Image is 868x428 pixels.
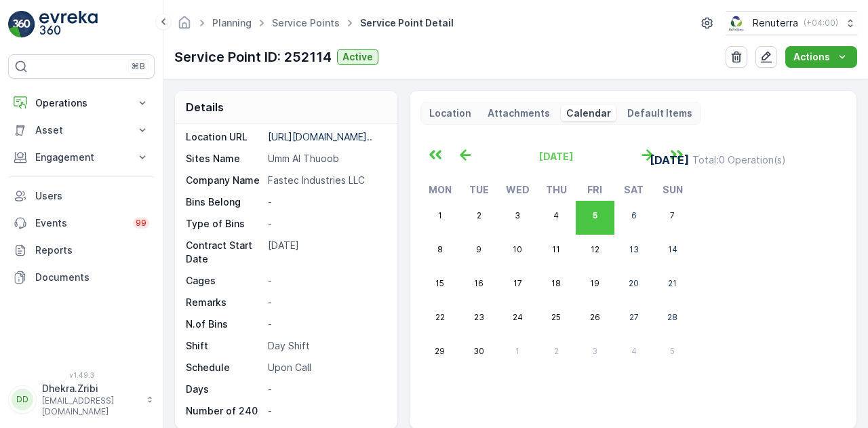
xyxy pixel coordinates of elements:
[268,317,383,331] p: -
[753,16,798,30] p: Renuterra
[513,278,522,288] abbr: September 17, 2025
[629,278,639,288] abbr: September 20, 2025
[337,49,378,65] button: Active
[429,184,452,195] abbr: Monday
[473,346,484,356] abbr: September 30, 2025
[576,235,614,269] button: September 12, 2025
[186,195,262,209] p: Bins Belong
[513,244,522,254] abbr: September 10, 2025
[186,130,262,144] p: Location URL
[186,99,224,115] p: Details
[629,312,639,322] abbr: September 27, 2025
[437,244,443,254] abbr: September 8, 2025
[477,210,481,220] abbr: September 2, 2025
[552,244,560,254] abbr: September 11, 2025
[629,244,639,254] abbr: September 13, 2025
[576,269,614,303] button: September 19, 2025
[566,106,611,120] p: Calendar
[186,174,262,187] p: Company Name
[420,201,459,235] button: September 1, 2025
[590,278,599,288] abbr: September 19, 2025
[498,235,537,269] button: September 10, 2025
[515,346,519,356] abbr: October 1, 2025
[35,216,125,230] p: Events
[39,11,98,38] img: logo_light-DOdMpM7g.png
[459,303,498,336] button: September 23, 2025
[186,296,262,309] p: Remarks
[515,210,520,220] abbr: September 3, 2025
[785,46,857,68] button: Actions
[420,235,459,269] button: September 8, 2025
[268,361,383,374] p: Upon Call
[627,106,692,120] p: Default Items
[272,17,340,28] a: Service Points
[614,303,653,336] button: September 27, 2025
[435,312,445,322] abbr: September 22, 2025
[268,217,383,231] p: -
[8,117,155,144] button: Asset
[35,96,127,110] p: Operations
[537,303,576,336] button: September 25, 2025
[631,346,637,356] abbr: October 4, 2025
[186,317,262,331] p: N.of Bins
[177,20,192,32] a: Homepage
[186,361,262,374] p: Schedule
[268,383,383,396] p: -
[174,47,332,67] p: Service Point ID: 252114
[268,274,383,288] p: -
[8,371,155,379] span: v 1.49.3
[488,106,550,120] p: Attachments
[537,235,576,269] button: September 11, 2025
[186,239,262,266] p: Contract Start Date
[357,16,456,30] span: Service Point Detail
[268,174,383,187] p: Fastec Industries LLC
[726,16,747,31] img: Screenshot_2024-07-26_at_13.33.01.png
[186,383,262,396] p: Days
[459,235,498,269] button: September 9, 2025
[8,264,155,291] a: Documents
[136,218,146,229] p: 99
[268,195,383,209] p: -
[624,184,644,195] abbr: Saturday
[537,269,576,303] button: September 18, 2025
[268,339,383,353] p: Day Shift
[506,184,530,195] abbr: Wednesday
[546,184,567,195] abbr: Thursday
[268,131,372,142] p: [URL][DOMAIN_NAME]..
[498,269,537,303] button: September 17, 2025
[476,244,481,254] abbr: September 9, 2025
[592,346,597,356] abbr: October 3, 2025
[614,201,653,235] button: September 6, 2025
[591,244,599,254] abbr: September 12, 2025
[35,123,127,137] p: Asset
[576,303,614,336] button: September 26, 2025
[614,269,653,303] button: September 20, 2025
[793,50,830,64] p: Actions
[498,336,537,370] button: October 1, 2025
[438,210,442,220] abbr: September 1, 2025
[537,201,576,235] button: September 4, 2025
[593,210,597,220] abbr: September 5, 2025
[35,244,149,257] p: Reports
[804,18,838,28] p: ( +04:00 )
[459,336,498,370] button: September 30, 2025
[551,312,561,322] abbr: September 25, 2025
[614,235,653,269] button: September 13, 2025
[420,303,459,336] button: September 22, 2025
[35,271,149,284] p: Documents
[42,395,140,417] p: [EMAIL_ADDRESS][DOMAIN_NAME]
[631,210,637,220] abbr: September 6, 2025
[429,106,471,120] p: Location
[435,278,444,288] abbr: September 15, 2025
[513,312,523,322] abbr: September 24, 2025
[554,346,559,356] abbr: October 2, 2025
[8,90,155,117] button: Operations
[587,184,602,195] abbr: Friday
[186,152,262,166] p: Sites Name
[268,404,383,418] p: -
[590,312,600,322] abbr: September 26, 2025
[212,17,252,28] a: Planning
[551,278,561,288] abbr: September 18, 2025
[35,189,149,203] p: Users
[420,336,459,370] button: September 29, 2025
